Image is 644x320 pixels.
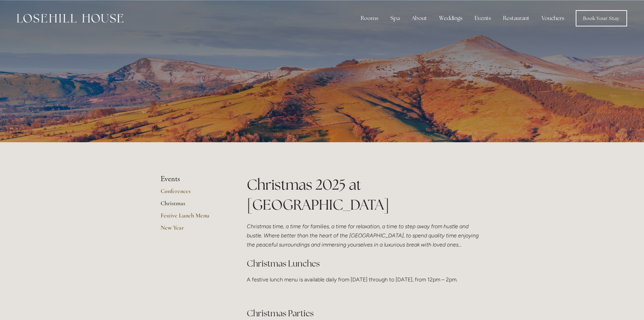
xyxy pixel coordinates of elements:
[17,14,123,23] img: Losehill House
[406,12,432,25] div: About
[385,12,405,25] div: Spa
[247,258,484,270] h2: Christmas Lunches
[161,175,225,184] li: Events
[434,12,468,25] div: Weddings
[161,224,225,236] a: New Year
[498,12,535,25] div: Restaurant
[247,307,484,319] h2: Christmas Parties
[161,187,225,199] a: Conferences
[576,10,627,26] a: Book Your Stay
[161,212,225,224] a: Festive Lunch Menu
[161,199,225,212] a: Christmas
[469,12,496,25] div: Events
[247,175,484,215] h1: Christmas 2025 at [GEOGRAPHIC_DATA]
[355,12,384,25] div: Rooms
[247,223,480,248] em: Christmas time, a time for families, a time for relaxation, a time to step away from hustle and b...
[247,275,484,284] p: A festive lunch menu is available daily from [DATE] through to [DATE], from 12pm – 2pm.
[536,12,570,25] a: Vouchers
